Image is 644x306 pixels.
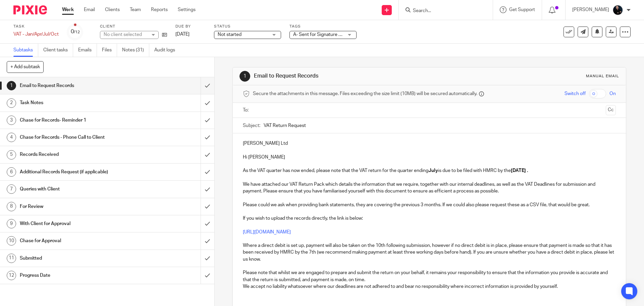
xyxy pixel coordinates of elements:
[78,44,97,57] a: Emails
[105,6,120,13] a: Clients
[243,269,615,283] p: Please note that whilst we are engaged to prepare and submit the return on your behalf, it remain...
[7,81,16,90] div: 1
[20,219,136,229] h1: With Client for Approval
[7,236,16,246] div: 10
[20,81,136,91] h1: Email to Request Records
[151,6,168,13] a: Reports
[175,32,190,37] span: [DATE]
[20,236,136,246] h1: Chase for Approval
[20,253,136,263] h1: Submitted
[154,44,180,57] a: Audit logs
[7,98,16,108] div: 2
[428,168,438,173] strong: July
[20,184,136,194] h1: Queries with Client
[606,105,616,115] button: Cc
[7,254,16,263] div: 11
[511,168,528,173] strong: [DATE] .
[104,31,147,38] div: No client selected
[243,107,250,114] label: To:
[7,271,16,280] div: 12
[7,219,16,228] div: 9
[253,90,477,97] span: Secure the attachments in this message. Files exceeding the size limit (10MB) will be secured aut...
[289,24,357,29] label: Tags
[612,5,623,15] img: Headshots%20accounting4everything_Poppy%20Jakes%20Photography-2203.jpg
[20,115,136,125] h1: Chase for Records- Reminder 1
[243,215,615,222] p: If you wish to upload the records directly, the link is below:
[7,167,16,177] div: 6
[7,184,16,194] div: 7
[243,167,615,174] p: As the VAT quarter has now ended, please note that the VAT return for the quarter ending is due t...
[102,44,117,57] a: Files
[254,73,444,80] h1: Email to Request Records
[130,6,141,13] a: Team
[122,44,149,57] a: Notes (31)
[412,8,473,14] input: Search
[572,6,609,13] p: [PERSON_NAME]
[100,24,167,29] label: Client
[13,31,59,38] div: VAT - Jan/Apr/Jul/Oct
[7,116,16,125] div: 3
[7,202,16,211] div: 8
[218,32,241,37] span: Not started
[509,7,535,12] span: Get Support
[20,167,136,177] h1: Additional Records Request (if applicable)
[243,122,260,129] label: Subject:
[609,90,616,97] span: On
[565,90,586,97] span: Switch off
[175,24,206,29] label: Due by
[20,149,136,160] h1: Records Received
[43,44,73,57] a: Client tasks
[586,74,619,79] div: Manual email
[243,242,615,263] p: Where a direct debit is set up, payment will also be taken on the 10th following submission, howe...
[84,6,95,13] a: Email
[13,44,38,57] a: Subtasks
[71,28,80,36] div: 0
[243,181,615,195] p: We have attached our VAT Return Pack which details the information that we require, together with...
[13,24,59,29] label: Task
[7,61,44,73] button: + Add subtask
[20,270,136,280] h1: Progress Date
[7,150,16,160] div: 5
[243,202,615,208] p: Please could we ask when providing bank statements, they are covering the previous 3 months. If w...
[243,140,615,147] p: [PERSON_NAME] Ltd
[243,283,615,290] p: We accept no liability whatsoever where our deadlines are not adhered to and bear no responsibili...
[20,132,136,142] h1: Chase for Records - Phone Call to Client
[239,71,250,82] div: 1
[74,30,80,34] small: /12
[178,6,196,13] a: Settings
[13,5,47,14] img: Pixie
[7,133,16,142] div: 4
[243,230,291,234] a: [URL][DOMAIN_NAME]
[214,24,281,29] label: Status
[293,32,345,37] span: A- Sent for Signature + 1
[20,98,136,108] h1: Task Notes
[20,202,136,212] h1: For Review
[62,6,74,13] a: Work
[243,154,615,161] p: Hi [PERSON_NAME]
